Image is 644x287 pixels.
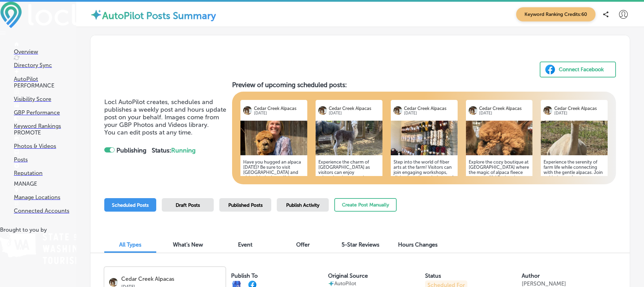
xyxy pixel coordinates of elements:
[14,48,76,55] p: Overview
[329,111,379,115] p: [DATE]
[554,106,605,111] p: Cedar Creek Alpacas
[14,123,76,129] p: Keyword Rankings
[14,89,76,102] a: Visibility Score
[152,147,196,154] strong: Status:
[404,111,455,115] p: [DATE]
[14,170,76,176] p: Reputation
[14,207,76,214] p: Connected Accounts
[102,10,216,21] label: AutoPilot Posts Summary
[176,202,200,208] span: Draft Posts
[14,129,76,136] p: PROMOTE
[404,106,455,111] p: Cedar Creek Alpacas
[90,9,102,21] img: autopilot-icon
[479,106,530,111] p: Cedar Creek Alpacas
[14,82,76,89] p: PERFORMANCE
[104,129,193,136] span: You can edit posts at any time.
[171,147,196,154] span: Running
[522,280,566,287] p: [PERSON_NAME]
[559,64,604,75] div: Connect Facebook
[544,106,552,115] img: logo
[398,241,438,248] span: Hours Changes
[14,62,76,68] p: Directory Sync
[469,159,530,237] h5: Explore the cozy boutique at [GEOGRAPHIC_DATA] where the magic of alpaca fleece comes to life! Ea...
[391,121,458,155] img: 174906895816c18611-3521-43a5-ad66-5927c056538a_IMG_8595.JPG
[318,106,327,115] img: logo
[334,198,397,212] button: Create Post Manually
[14,194,76,201] p: Manage Locations
[14,156,76,163] p: Posts
[394,106,402,115] img: logo
[14,143,76,149] p: Photos & Videos
[121,276,221,282] p: Cedar Creek Alpacas
[109,278,118,287] img: logo
[466,121,533,155] img: 1749068960fac7cb19-5de0-448b-9eec-53bfdebec2aa_fullsizeoutput_bd8.jpeg
[112,202,149,208] span: Scheduled Posts
[14,187,76,201] a: Manage Locations
[232,81,616,89] h3: Preview of upcoming scheduled posts:
[119,241,141,248] span: All Types
[14,55,76,68] a: Directory Sync
[516,7,596,21] span: Keyword Ranking Credits: 60
[14,96,76,102] p: Visibility Score
[243,159,305,237] h5: Have you hugged an alpaca [DATE]? Be sure to visit [GEOGRAPHIC_DATA] and visit with the beautiful...
[14,136,76,149] a: Photos & Videos
[228,202,263,208] span: Published Posts
[14,76,76,82] p: AutoPilot
[540,62,616,77] button: Connect Facebook
[479,111,530,115] p: [DATE]
[554,111,605,115] p: [DATE]
[334,280,356,287] p: AutoPilot
[14,163,76,176] a: Reputation
[173,241,203,248] span: What's New
[14,42,76,55] a: Overview
[328,280,334,287] img: autopilot-icon
[394,159,455,237] h5: Step into the world of fiber arts at the farm! Visitors can join engaging workshops, diving into ...
[254,111,305,115] p: [DATE]
[14,150,76,163] a: Posts
[469,106,477,115] img: logo
[243,106,252,115] img: logo
[116,147,147,154] strong: Publishing
[425,272,441,279] label: Status
[14,69,76,82] a: AutoPilot
[544,159,605,237] h5: Experience the serenity of farm life while connecting with the gentle alpacas. Join guided tours ...
[342,241,379,248] span: 5-Star Reviews
[328,272,368,279] label: Original Source
[254,106,305,111] p: Cedar Creek Alpacas
[14,201,76,214] a: Connected Accounts
[316,121,382,155] img: 3d349bb8-b762-4218-a8d2-9d181cc671a2F8842087-8CB0-44D5-B7BE-FD183E30BC79_1_105_c.jpg
[14,103,76,116] a: GBP Performance
[329,106,379,111] p: Cedar Creek Alpacas
[286,202,319,208] span: Publish Activity
[14,109,76,116] p: GBP Performance
[238,241,253,248] span: Event
[541,121,608,155] img: 0a251790-e3f8-4fe3-b44f-f10f89cbac07E79A6B1D-BBF7-411E-859F-03B3453C2FA0_1_105_c.jpeg
[231,272,258,279] label: Publish To
[522,272,540,279] label: Author
[318,159,380,237] h5: Experience the charm of [GEOGRAPHIC_DATA] as visitors can enjoy educational tours and meet friend...
[14,180,76,187] p: MANAGE
[240,121,307,155] img: dbcd2cfe-9055-4f53-be4b-a8528e5853d3686627F9-65A1-4164-B936-0121D98413AC.jpg
[104,98,226,129] span: Locl AutoPilot creates, schedules and publishes a weekly post and hours update post on your behal...
[296,241,310,248] span: Offer
[14,116,76,129] a: Keyword Rankings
